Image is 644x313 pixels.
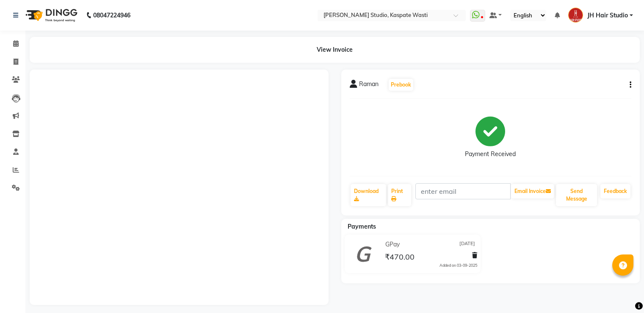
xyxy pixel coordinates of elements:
span: Raman [359,80,379,92]
input: enter email [415,183,511,199]
button: Prebook [389,79,413,91]
span: [DATE] [459,240,475,249]
a: Download [351,184,387,206]
img: JH Hair Studio [568,8,583,22]
a: Print [388,184,411,206]
div: Added on 03-09-2025 [439,263,477,268]
img: logo [22,3,80,27]
span: Payments [348,223,376,230]
div: View Invoice [30,37,640,63]
button: Email Invoice [511,184,554,198]
iframe: chat widget [608,279,636,305]
div: Payment Received [465,150,516,159]
span: GPay [385,240,400,249]
button: Send Message [556,184,597,206]
span: JH Hair Studio [587,11,628,20]
span: ₹470.00 [385,252,415,264]
b: 08047224946 [93,3,130,27]
a: Feedback [600,184,630,198]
